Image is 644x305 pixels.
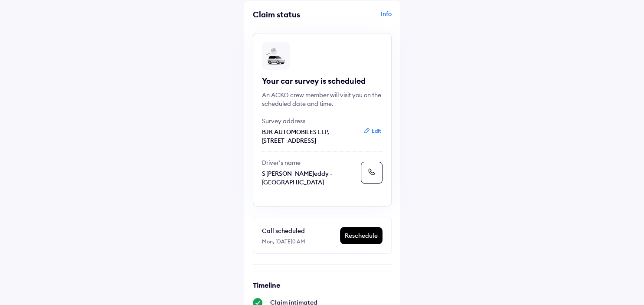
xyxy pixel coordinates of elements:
div: An ACKO crew member will visit you on the scheduled date and time. [262,91,382,108]
div: Your car survey is scheduled [262,76,382,86]
h6: Timeline [253,281,392,289]
div: Claim status [253,10,320,20]
div: Reschedule [340,227,382,244]
div: Mon, [DATE]0 AM [262,236,340,245]
div: Info [324,10,392,26]
p: S [PERSON_NAME]eddy - [GEOGRAPHIC_DATA] [262,169,357,187]
p: Driver’s name [262,158,357,167]
div: Call scheduled [262,226,340,236]
p: BJR AUTOMOBILES LLP, [STREET_ADDRESS] [262,128,357,145]
p: Survey address [262,117,357,125]
button: Edit [361,127,384,135]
